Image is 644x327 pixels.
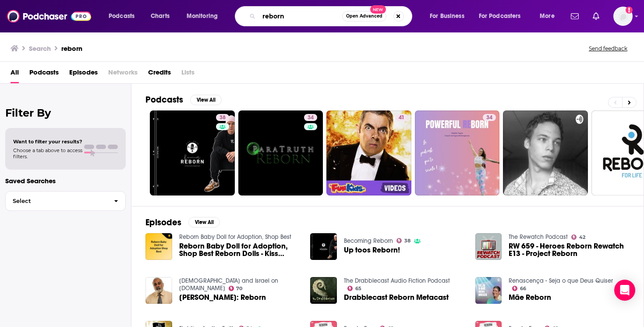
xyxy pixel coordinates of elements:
[5,177,126,185] p: Saved Searches
[613,7,633,26] button: Show profile menu
[589,9,603,24] a: Show notifications dropdown
[308,114,314,122] span: 34
[236,287,242,291] span: 70
[509,294,551,301] a: Mãe Reborn
[483,114,496,121] a: 34
[520,287,526,291] span: 66
[326,110,411,195] a: 41
[486,114,492,122] span: 34
[344,294,449,301] a: Drabblecast Reborn Metacast
[613,7,633,26] span: Logged in as SolComms
[219,114,226,122] span: 38
[579,235,585,239] span: 42
[109,10,134,22] span: Podcasts
[188,217,220,227] button: View All
[6,198,107,204] span: Select
[586,45,630,52] button: Send feedback
[190,95,222,105] button: View All
[181,65,195,83] span: Lists
[613,7,633,26] img: User Profile
[404,239,410,243] span: 38
[148,65,171,83] a: Credits
[187,10,218,22] span: Monitoring
[179,294,266,301] span: [PERSON_NAME]: Reborn
[430,10,464,22] span: For Business
[473,9,534,23] button: open menu
[304,114,317,121] a: 34
[567,9,582,24] a: Show notifications dropdown
[7,8,91,25] img: Podchaser - Follow, Share and Rate Podcasts
[29,65,59,83] a: Podcasts
[475,233,502,260] img: RW 659 - Heroes Reborn Rewatch E13 - Project Reborn
[355,287,361,291] span: 65
[614,280,635,301] div: Open Intercom Messenger
[243,6,421,26] div: Search podcasts, credits, & more...
[415,110,500,195] a: 34
[509,242,630,257] a: RW 659 - Heroes Reborn Rewatch E13 - Project Reborn
[145,217,181,228] h2: Episodes
[238,110,323,195] a: 34
[475,277,502,304] img: Mãe Reborn
[344,246,400,254] a: Up toos Reborn!
[310,233,337,260] img: Up toos Reborn!
[13,139,82,145] span: Want to filter your results?
[259,9,342,23] input: Search podcasts, credits, & more...
[145,9,175,23] a: Charts
[534,9,566,23] button: open menu
[5,191,126,211] button: Select
[396,238,410,243] a: 38
[229,286,243,291] a: 70
[180,9,229,23] button: open menu
[310,277,337,304] img: Drabblecast Reborn Metacast
[69,65,98,83] a: Episodes
[145,94,222,105] a: PodcastsView All
[179,233,291,241] a: Reborn Baby Doll for Adoption, Shop Best
[347,286,361,291] a: 65
[145,217,220,228] a: EpisodesView All
[342,11,386,21] button: Open AdvancedNew
[11,65,19,83] a: All
[150,110,235,195] a: 38
[509,233,568,241] a: The Rewatch Podcast
[346,14,382,18] span: Open Advanced
[424,9,475,23] button: open menu
[540,10,555,22] span: More
[13,147,82,160] span: Choose a tab above to access filters.
[395,114,408,121] a: 41
[145,233,172,260] img: Reborn Baby Doll for Adoption, Shop Best Reborn Dolls - Kiss Reborn
[216,114,229,121] a: 38
[370,5,386,14] span: New
[5,107,126,119] h2: Filter By
[61,44,82,53] h3: reborn
[179,294,266,301] a: Clayton King: Reborn
[145,277,172,304] img: Clayton King: Reborn
[103,9,146,23] button: open menu
[479,10,521,22] span: For Podcasters
[108,65,138,83] span: Networks
[179,242,300,257] a: Reborn Baby Doll for Adoption, Shop Best Reborn Dolls - Kiss Reborn
[145,94,183,105] h2: Podcasts
[512,286,526,291] a: 66
[399,114,404,122] span: 41
[29,44,51,53] h3: Search
[344,277,450,284] a: The Drabblecast Audio Fiction Podcast
[571,235,585,240] a: 42
[344,237,393,245] a: Becoming Reborn
[626,7,633,14] svg: Add a profile image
